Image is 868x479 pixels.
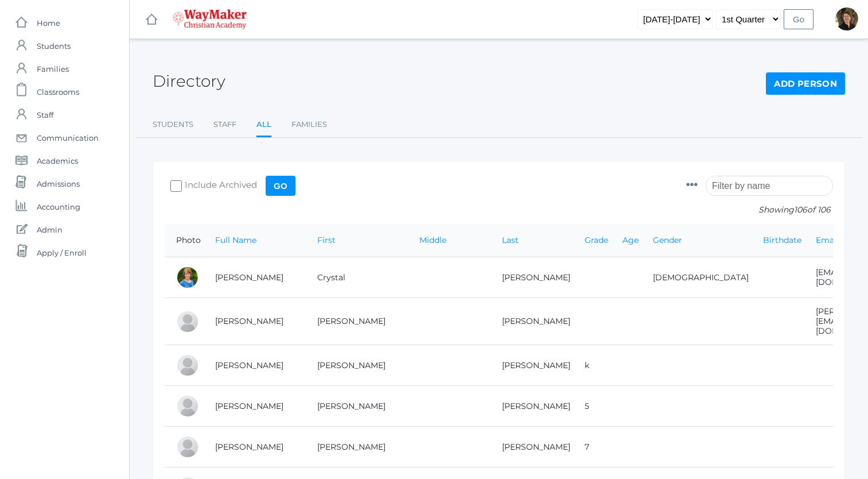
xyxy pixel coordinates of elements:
a: Add Person [766,72,845,95]
span: Home [37,11,60,34]
a: All [256,113,271,138]
img: waymaker-logo-stack-white-1602f2b1af18da31a5905e9982d058868370996dac5278e84edea6dabf9a3315.png [173,9,247,29]
td: [DEMOGRAPHIC_DATA] [641,257,752,298]
a: Email [816,235,839,245]
a: Students [153,113,193,136]
span: Families [37,57,69,80]
input: Go [784,9,813,29]
div: Tiffany Backstrom [176,310,199,333]
td: [PERSON_NAME] [204,345,306,386]
a: Families [291,113,327,136]
td: [PERSON_NAME] [491,427,573,468]
div: Josey Baker [176,435,199,458]
input: Filter by name [706,176,833,196]
p: Showing of 106 [686,204,833,216]
td: [PERSON_NAME] [306,427,408,468]
span: Staff [37,103,53,126]
td: [PERSON_NAME] [491,298,573,345]
div: Dianna Renz [835,7,858,30]
td: [PERSON_NAME] [306,345,408,386]
a: Middle [419,235,446,245]
td: 7 [573,427,611,468]
td: [PERSON_NAME] [306,386,408,427]
td: k [573,345,611,386]
input: Go [266,176,295,196]
span: Accounting [37,195,80,218]
span: Admin [37,218,63,241]
a: Gender [653,235,682,245]
span: 106 [794,204,807,215]
td: [PERSON_NAME] [204,427,306,468]
a: Staff [213,113,236,136]
a: Last [502,235,519,245]
span: Admissions [37,172,80,195]
td: [PERSON_NAME] [491,257,573,298]
td: [PERSON_NAME] [204,298,306,345]
td: [PERSON_NAME] [204,257,306,298]
a: Full Name [215,235,256,245]
td: Crystal [306,257,408,298]
td: 5 [573,386,611,427]
input: Include Archived [170,180,182,192]
span: Include Archived [182,179,257,193]
div: Crystal Atkisson [176,266,199,289]
td: [PERSON_NAME] [491,345,573,386]
a: First [317,235,336,245]
a: Grade [585,235,608,245]
th: Photo [165,224,204,257]
div: Abigail Backstrom [176,354,199,377]
h2: Directory [153,72,225,90]
div: Claire Baker [176,395,199,418]
span: Students [37,34,71,57]
span: Communication [37,126,99,149]
a: Birthdate [763,235,801,245]
td: [PERSON_NAME] [306,298,408,345]
span: Classrooms [37,80,79,103]
a: Age [622,235,639,245]
span: Apply / Enroll [37,241,87,264]
span: Academics [37,149,78,172]
td: [PERSON_NAME] [204,386,306,427]
td: [PERSON_NAME] [491,386,573,427]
